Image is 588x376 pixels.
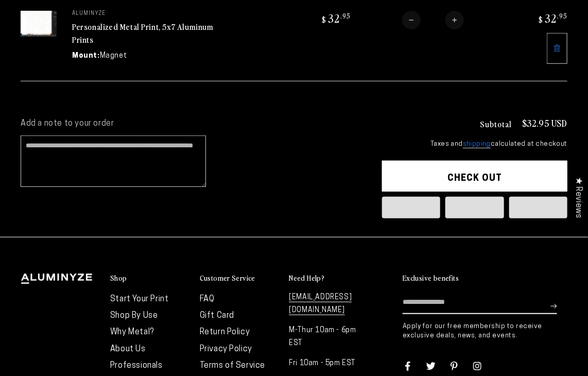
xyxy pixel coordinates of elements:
a: Terms of Service [200,362,266,370]
bdi: 32 [537,11,567,25]
a: Gift Card [200,312,234,320]
bdi: 32 [320,11,351,25]
input: Quantity for Personalized Metal Print, 5x7 Aluminum Prints [421,11,445,29]
a: Professionals [110,362,163,370]
a: Personalized Metal Print, 5x7 Aluminum Prints [72,21,214,45]
span: $ [539,14,543,25]
dd: Magnet [100,50,127,61]
summary: Exclusive benefits [403,274,567,283]
button: Check out [382,161,567,192]
h2: Exclusive benefits [403,274,459,283]
sup: .95 [340,11,351,20]
p: $32.95 USD [522,118,567,128]
small: Taxes and calculated at checkout [382,139,567,149]
h2: Need Help? [289,274,324,283]
a: Why Metal? [110,328,154,336]
a: Privacy Policy [200,345,252,353]
span: $ [322,14,326,25]
sup: .95 [557,11,567,20]
a: shipping [463,141,491,148]
a: Start Your Print [110,295,169,303]
img: 5"x7" Rectangle White Glossy Aluminyzed Photo [21,11,57,37]
summary: Customer Service [200,274,279,283]
button: Subscribe [550,291,557,322]
summary: Need Help? [289,274,368,283]
a: About Us [110,345,146,353]
dt: Mount: [72,50,100,61]
summary: Shop [110,274,189,283]
h2: Customer Service [200,274,255,283]
a: [EMAIL_ADDRESS][DOMAIN_NAME] [289,294,352,315]
a: Remove 5"x7" Rectangle White Glossy Aluminyzed Photo [547,33,567,64]
div: Click to open Judge.me floating reviews tab [568,169,588,226]
p: M-Thur 10am - 6pm EST [289,324,368,350]
h3: Subtotal [480,119,512,128]
label: Add a note to your order [21,118,361,129]
h2: Shop [110,274,127,283]
p: Fri 10am - 5pm EST [289,357,368,370]
a: Shop By Use [110,312,158,320]
p: Apply for our free membership to receive exclusive deals, news, and events. [403,322,567,340]
a: Return Policy [200,328,250,336]
a: FAQ [200,295,215,303]
p: aluminyze [72,11,227,17]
